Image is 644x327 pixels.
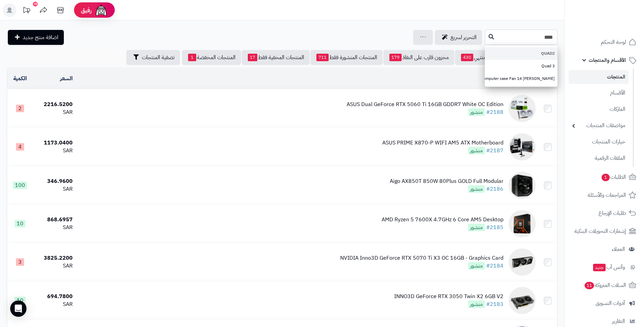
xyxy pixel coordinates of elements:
span: لوحة التحكم [601,37,626,47]
span: 17 [248,54,257,61]
div: Open Intercom Messenger [10,300,26,317]
a: المراجعات والأسئلة [569,187,640,203]
span: 1 [601,173,610,182]
a: الكمية [13,74,27,83]
span: 2 [16,105,24,112]
div: 694.7800 [36,293,72,300]
a: مخزون قارب على النفاذ179 [383,50,454,65]
a: تحديثات المنصة [18,3,35,19]
span: إشعارات التحويلات البنكية [574,226,626,236]
div: SAR [36,262,72,270]
span: اضافة منتج جديد [23,33,58,41]
div: ASUS PRIME X870-P WIFI AM5 ATX Motherboard [382,139,503,147]
span: منشور [468,108,485,116]
span: التحرير لسريع [450,33,477,41]
span: منشور [468,147,485,154]
span: منشور [468,185,485,193]
img: INNO3D GeForce RTX 3050 Twin X2 6GB V2 [509,287,536,314]
a: إشعارات التحويلات البنكية [569,223,640,239]
a: طلبات الإرجاع [569,205,640,221]
a: Thermaltake Riing Quad 14 RGB Computer case Fan 14 [PERSON_NAME] [485,72,557,85]
a: وآتس آبجديد [569,259,640,275]
a: الأقسام [569,86,629,100]
a: السعر [60,74,73,83]
span: 711 [316,54,329,61]
span: منشور [468,300,485,308]
div: INNO3D GeForce RTX 3050 Twin X2 6GB V2 [394,293,503,300]
div: SAR [36,108,72,116]
a: التحرير لسريع [435,30,482,45]
div: NVIDIA Inno3D GeForce RTX 5070 Ti X3 OC 16GB - Graphics Card [340,254,503,262]
span: تصفية المنتجات [142,53,174,62]
span: 430 [461,54,473,61]
div: Aigo AX850T 850W 80Plus GOLD Full Modular [390,177,503,185]
span: أدوات التسويق [595,298,625,308]
a: المنتجات المنشورة فقط711 [310,50,383,65]
div: 1173.0400 [36,139,72,147]
a: العملاء [569,241,640,257]
span: طلبات الإرجاع [599,208,626,218]
span: منشور [468,262,485,270]
span: رفيق [81,6,92,14]
a: QUAD2 [485,47,557,60]
img: NVIDIA Inno3D GeForce RTX 5070 Ti X3 OC 16GB - Graphics Card [509,248,536,276]
span: منشور [468,224,485,231]
span: 179 [389,54,402,61]
a: الطلبات1 [569,169,640,185]
div: SAR [36,147,72,155]
div: 10 [33,2,38,6]
span: 10 [15,220,25,227]
div: 346.9600 [36,177,72,185]
a: Quad 3 [485,60,557,72]
div: SAR [36,300,72,308]
span: الطلبات [601,172,626,182]
img: Aigo AX850T 850W 80Plus GOLD Full Modular [509,172,536,199]
div: 3825.2200 [36,254,72,262]
div: 2216.5200 [36,101,72,108]
span: 100 [13,182,27,189]
a: المنتجات [569,70,629,84]
a: مواصفات المنتجات [569,118,629,133]
img: ai-face.png [94,3,108,17]
a: #2188 [486,108,503,116]
span: 11 [584,281,594,290]
div: ASUS Dual GeForce RTX 5060 Ti 16GB GDDR7 White OC Edition [347,101,503,108]
a: المنتجات المخفية فقط17 [242,50,310,65]
a: اضافة منتج جديد [8,30,64,45]
span: 4 [16,143,24,151]
span: التقارير [612,316,625,326]
div: SAR [36,224,72,231]
img: logo-2.png [598,5,638,19]
span: 3 [16,258,24,266]
div: SAR [36,185,72,193]
a: الماركات [569,102,629,117]
span: 1 [188,54,196,61]
span: جديد [593,264,606,271]
span: وآتس آب [592,262,625,272]
a: #2184 [486,262,503,270]
a: السلات المتروكة11 [569,277,640,293]
a: #2185 [486,223,503,231]
a: الملفات الرقمية [569,151,629,166]
a: مخزون منتهي430 [455,50,507,65]
span: المراجعات والأسئلة [588,190,626,200]
img: ASUS PRIME X870-P WIFI AM5 ATX Motherboard [509,133,536,160]
span: السلات المتروكة [584,280,626,290]
span: 10 [15,297,25,304]
a: لوحة التحكم [569,34,640,50]
img: ASUS Dual GeForce RTX 5060 Ti 16GB GDDR7 White OC Edition [509,95,536,122]
div: AMD Ryzen 5 7600X 4.7GHz 6 Core AM5 Desktop [382,216,503,224]
a: خيارات المنتجات [569,135,629,149]
a: #2183 [486,300,503,308]
span: الأقسام والمنتجات [589,55,626,65]
a: المنتجات المخفضة1 [182,50,241,65]
a: #2187 [486,147,503,155]
a: أدوات التسويق [569,295,640,311]
div: 868.6957 [36,216,72,224]
span: العملاء [612,244,625,254]
img: AMD Ryzen 5 7600X 4.7GHz 6 Core AM5 Desktop [509,210,536,237]
button: تصفية المنتجات [126,50,180,65]
a: #2186 [486,185,503,193]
